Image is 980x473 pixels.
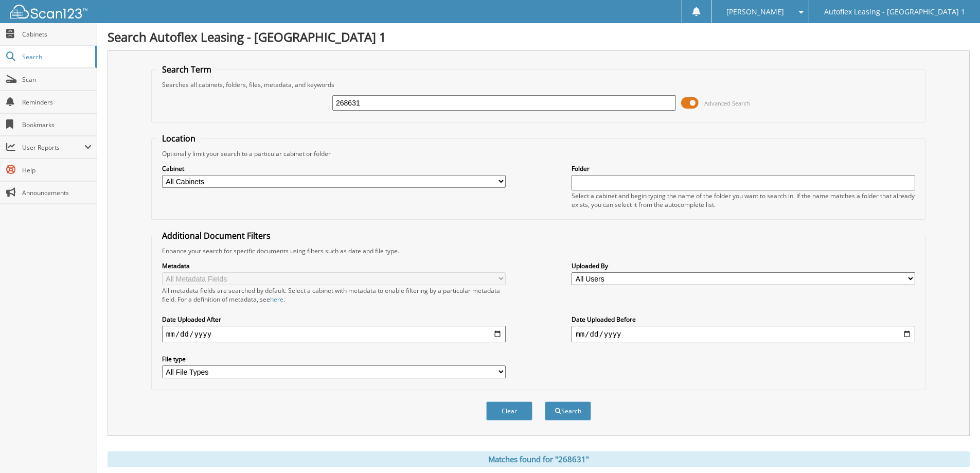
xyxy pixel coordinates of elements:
[22,75,92,84] span: Scan
[162,261,506,270] label: Metadata
[162,355,506,363] label: File type
[162,326,506,342] input: start
[157,133,201,144] legend: Location
[22,166,92,174] span: Help
[157,247,920,255] div: Enhance your search for specific documents using filters such as date and file type.
[157,80,920,89] div: Searches all cabinets, folders, files, metadata, and keywords
[22,120,92,129] span: Bookmarks
[157,149,920,158] div: Optionally limit your search to a particular cabinet or folder
[108,451,970,467] div: Matches found for "268631"
[22,188,92,197] span: Announcements
[572,315,915,324] label: Date Uploaded Before
[486,401,532,421] button: Clear
[162,164,506,173] label: Cabinet
[22,52,90,61] span: Search
[10,5,87,19] img: scan123-logo-white.svg
[157,230,276,241] legend: Additional Document Filters
[704,99,750,107] span: Advanced Search
[270,295,283,304] a: here
[572,261,915,270] label: Uploaded By
[572,191,915,209] div: Select a cabinet and begin typing the name of the folder you want to search in. If the name match...
[726,9,784,15] span: [PERSON_NAME]
[162,286,506,304] div: All metadata fields are searched by default. Select a cabinet with metadata to enable filtering b...
[22,98,92,107] span: Reminders
[162,315,506,324] label: Date Uploaded After
[572,164,915,173] label: Folder
[22,30,92,39] span: Cabinets
[572,326,915,342] input: end
[22,143,84,152] span: User Reports
[108,28,970,45] h1: Search Autoflex Leasing - [GEOGRAPHIC_DATA] 1
[824,9,965,15] span: Autoflex Leasing - [GEOGRAPHIC_DATA] 1
[157,64,217,75] legend: Search Term
[545,401,591,421] button: Search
